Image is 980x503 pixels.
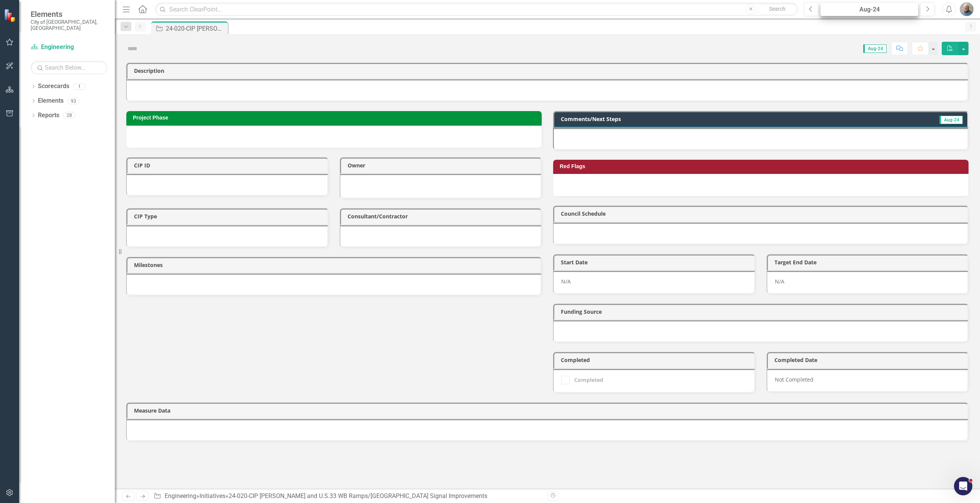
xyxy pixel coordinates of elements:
[939,116,963,124] span: Aug-24
[561,116,848,122] h3: Comments/Next Steps
[553,271,755,294] div: N/A
[954,477,972,495] iframe: Intercom live chat
[134,68,964,74] h3: Description
[561,309,964,315] h3: Funding Source
[155,3,798,16] input: Search ClearPoint...
[31,61,107,74] input: Search Below...
[229,492,487,500] div: 24-020-CIP [PERSON_NAME] and U.S.33 WB Ramps/[GEOGRAPHIC_DATA] Signal Improvements
[38,82,69,91] a: Scorecards
[561,357,750,363] h3: Completed
[561,259,750,265] h3: Start Date
[560,164,965,169] h3: Red Flags
[31,43,107,52] a: Engineering
[126,43,139,55] img: Not Defined
[166,24,226,33] div: 24-020-CIP [PERSON_NAME] and U.S.33 WB Ramps/[GEOGRAPHIC_DATA] Signal Improvements
[960,2,973,16] img: Jared Groves
[134,262,537,268] h3: Milestones
[4,9,17,22] img: ClearPoint Strategy
[38,97,64,105] a: Elements
[348,213,537,219] h3: Consultant/Contractor
[863,44,887,53] span: Aug-24
[774,259,964,265] h3: Target End Date
[73,83,85,90] div: 1
[767,271,969,294] div: N/A
[774,357,964,363] h3: Completed Date
[134,162,323,168] h3: CIP ID
[133,115,538,121] h3: Project Phase
[561,211,964,216] h3: Council Schedule
[165,492,196,500] a: Engineering
[134,213,323,219] h3: CIP Type
[67,98,80,104] div: 93
[348,162,537,168] h3: Owner
[134,408,964,413] h3: Measure Data
[31,19,107,31] small: City of [GEOGRAPHIC_DATA], [GEOGRAPHIC_DATA]
[31,10,107,19] span: Elements
[63,112,75,119] div: 28
[154,492,542,501] div: » »
[769,6,786,12] span: Search
[38,111,59,120] a: Reports
[758,4,796,15] button: Search
[820,2,918,16] button: Aug-24
[823,5,916,14] div: Aug-24
[199,492,225,500] a: Initiatives
[767,369,969,392] div: Not Completed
